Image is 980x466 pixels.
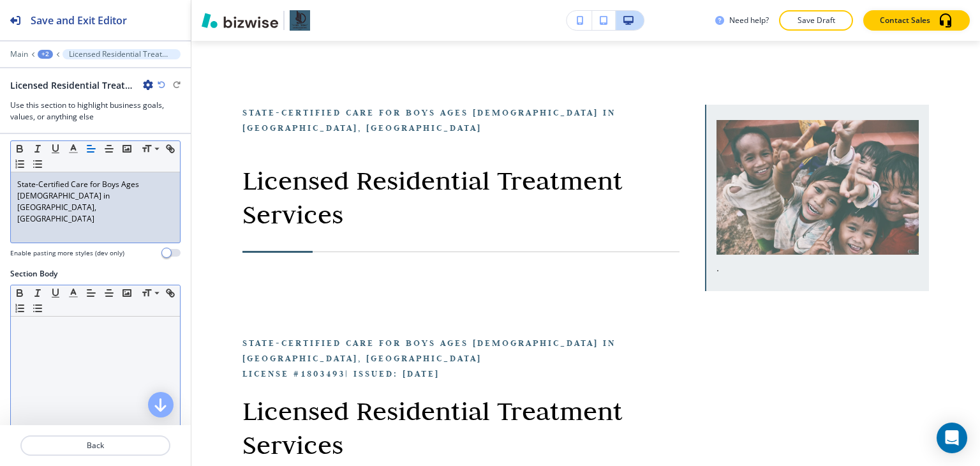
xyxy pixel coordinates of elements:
h3: Use this section to highlight business goals, values, or anything else [10,100,181,123]
h2: Section Body [10,268,57,280]
p: Contact Sales [880,15,930,26]
img: aec709f07fdf871edcc8b00815ef5a1c.webp [716,120,919,255]
p: Save Draft [796,15,836,26]
p: Licensed Residential Treatment Services [242,394,679,462]
button: Contact Sales [863,10,970,31]
p: Back [22,440,169,451]
button: Back [20,435,170,456]
p: License # | Issued: [DATE] [242,366,679,381]
img: Bizwise Logo [202,13,278,28]
button: +2 [38,50,53,59]
p: . [716,120,919,276]
p: State-Certified Care for Boys Ages [DEMOGRAPHIC_DATA] in [GEOGRAPHIC_DATA], [GEOGRAPHIC_DATA] [17,179,174,225]
p: State-Certified Care for Boys Ages [DEMOGRAPHIC_DATA] in [GEOGRAPHIC_DATA], [GEOGRAPHIC_DATA] [242,335,679,366]
h2: Save and Exit Editor [31,13,127,28]
div: Open Intercom Messenger [937,423,967,453]
h3: Need help? [729,15,769,26]
h2: Licensed Residential Treatment Services [10,79,138,92]
p: State-Certified Care for Boys Ages [DEMOGRAPHIC_DATA] in [GEOGRAPHIC_DATA], [GEOGRAPHIC_DATA] [242,105,679,135]
button: Licensed Residential Treatment Services [63,49,181,59]
img: Your Logo [290,10,310,31]
h4: Enable pasting more styles (dev only) [10,248,124,258]
button: Save Draft [779,10,853,31]
strong: 1803493 [301,368,345,379]
p: Licensed Residential Treatment Services [242,163,679,231]
button: Main [10,50,28,59]
p: Licensed Residential Treatment Services [69,50,174,59]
